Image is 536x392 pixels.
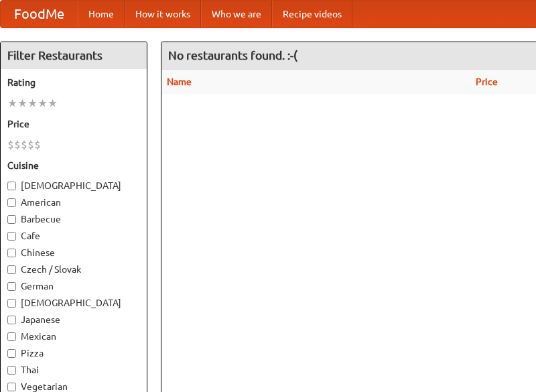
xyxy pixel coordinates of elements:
input: Cafe [7,232,16,241]
label: American [7,196,140,209]
label: [DEMOGRAPHIC_DATA] [7,179,140,192]
a: FoodMe [1,1,78,27]
input: Chinese [7,249,16,257]
label: Japanese [7,313,140,326]
li: $ [7,137,14,152]
label: Thai [7,363,140,377]
label: Mexican [7,330,140,343]
input: Mexican [7,332,16,341]
input: [DEMOGRAPHIC_DATA] [7,182,16,190]
li: ★ [27,96,38,111]
li: ★ [48,96,58,111]
a: Recipe videos [272,1,352,27]
h4: Filter Restaurants [1,42,147,69]
input: Thai [7,366,16,375]
h5: Cuisine [7,159,140,172]
h5: Rating [7,76,140,89]
a: Home [78,1,125,27]
li: ★ [7,96,17,111]
a: Price [476,76,498,87]
a: Who we are [201,1,272,27]
li: ★ [17,96,27,111]
label: Czech / Slovak [7,263,140,276]
input: Vegetarian [7,383,16,391]
label: Barbecue [7,212,140,226]
li: $ [14,137,21,152]
input: American [7,198,16,207]
label: [DEMOGRAPHIC_DATA] [7,296,140,310]
label: Pizza [7,346,140,360]
label: German [7,279,140,293]
label: Chinese [7,246,140,259]
input: German [7,282,16,291]
a: How it works [125,1,201,27]
ng-pluralize: No restaurants found. :-( [168,49,297,62]
input: Barbecue [7,215,16,224]
a: Name [167,76,192,87]
label: Cafe [7,229,140,243]
h5: Price [7,117,140,131]
li: ★ [38,96,48,111]
input: Pizza [7,349,16,358]
li: $ [34,137,41,152]
input: Czech / Slovak [7,265,16,274]
li: $ [27,137,34,152]
input: [DEMOGRAPHIC_DATA] [7,299,16,308]
li: $ [21,137,27,152]
input: Japanese [7,316,16,324]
